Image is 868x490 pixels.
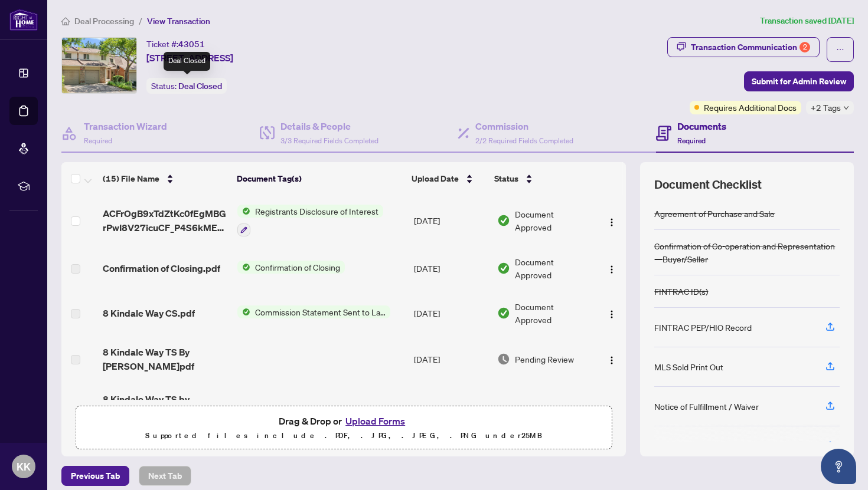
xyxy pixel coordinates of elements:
div: Deal Closed [164,52,210,71]
img: Status Icon [237,261,250,274]
td: [DATE] [409,246,492,291]
th: Document Tag(s) [232,162,407,195]
img: Logo [607,265,616,274]
div: FINTRAC ID(s) [654,285,708,298]
span: down [843,105,849,111]
span: [STREET_ADDRESS] [146,51,233,65]
span: ACFrOgB9xTdZtKc0fEgMBGrPwI8V27icuCF_P4S6kMEU21pGWRPwI2371tcDJyz.pdf [103,206,228,235]
img: Document Status [497,353,510,366]
button: Logo [602,304,621,323]
td: [DATE] [409,336,492,383]
li: / [139,14,142,28]
img: Logo [607,310,616,319]
span: KK [17,458,31,475]
span: Document Checklist [654,176,762,193]
span: Required [677,136,706,145]
img: Document Status [497,307,510,320]
h4: Transaction Wizard [84,119,167,133]
span: (15) File Name [103,172,159,185]
img: IMG-N12263077_1.jpg [62,38,136,93]
span: Document Approved [515,255,592,281]
span: Status [494,172,518,185]
th: Status [490,162,593,195]
div: Ticket #: [146,37,205,51]
img: logo [9,9,38,31]
span: ellipsis [836,45,844,54]
div: Confirmation of Co-operation and Representation—Buyer/Seller [654,239,840,265]
span: Document Approved [515,300,592,326]
td: [DATE] [409,291,492,336]
img: Status Icon [237,305,250,318]
span: Confirmation of Closing [250,261,345,274]
span: Submit for Admin Review [752,72,846,91]
div: FINTRAC PEP/HIO Record [654,321,752,334]
div: 2 [800,42,810,52]
img: Document Status [497,262,510,275]
button: Logo [602,259,621,278]
article: Transaction saved [DATE] [760,14,854,28]
h4: Documents [677,119,726,133]
span: Deal Closed [178,81,222,91]
span: 8 Kindale Way TS By [PERSON_NAME]pdf [103,345,228,373]
img: Logo [607,218,616,227]
button: Status IconConfirmation of Closing [237,261,345,274]
span: Upload Date [412,172,459,185]
button: Previous Tab [61,466,129,486]
td: [DATE] [409,195,492,246]
button: Logo [602,211,621,230]
div: Transaction Communication [691,38,810,57]
img: Logo [607,356,616,365]
h4: Details & People [280,119,378,133]
th: (15) File Name [98,162,232,195]
button: Upload Forms [342,413,409,429]
span: Registrants Disclosure of Interest [250,205,383,218]
span: 2/2 Required Fields Completed [475,136,573,145]
span: +2 Tags [811,101,841,114]
span: Deal Processing [74,16,134,27]
button: Submit for Admin Review [744,71,854,91]
h4: Commission [475,119,573,133]
span: Required [84,136,112,145]
td: [DATE] [409,383,492,430]
span: Previous Tab [71,466,120,485]
span: home [61,17,70,25]
button: Status IconRegistrants Disclosure of Interest [237,205,383,236]
span: Drag & Drop or [279,413,409,429]
div: Notice of Fulfillment / Waiver [654,400,759,413]
span: View Transaction [147,16,210,27]
span: Drag & Drop orUpload FormsSupported files include .PDF, .JPG, .JPEG, .PNG under25MB [76,406,611,450]
button: Transaction Communication2 [667,37,820,57]
button: Open asap [821,449,856,484]
span: 8 Kindale Way CS.pdf [103,306,195,320]
div: MLS Sold Print Out [654,360,723,373]
span: Commission Statement Sent to Lawyer [250,305,390,318]
span: Requires Additional Docs [704,101,797,114]
th: Upload Date [407,162,490,195]
img: Status Icon [237,205,250,218]
p: Supported files include .PDF, .JPG, .JPEG, .PNG under 25 MB [83,429,604,443]
img: Document Status [497,214,510,227]
span: Document Approved [515,208,592,234]
span: 8 Kindale Way TS by [PERSON_NAME]pdf [103,392,228,420]
button: Next Tab [139,466,191,486]
span: 3/3 Required Fields Completed [280,136,378,145]
button: Logo [602,350,621,369]
span: Confirmation of Closing.pdf [103,261,220,275]
div: Agreement of Purchase and Sale [654,207,775,220]
span: Pending Review [515,353,574,366]
span: 43051 [178,39,205,50]
div: Status: [146,78,227,94]
button: Status IconCommission Statement Sent to Lawyer [237,305,390,318]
